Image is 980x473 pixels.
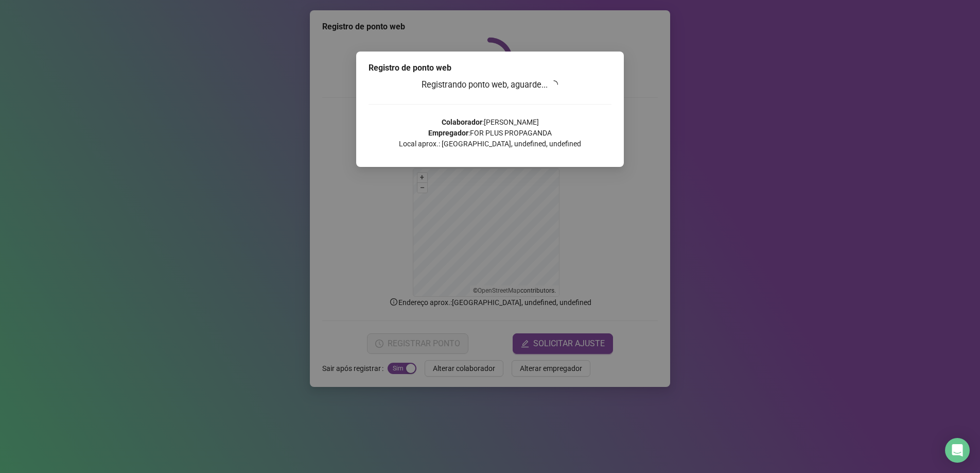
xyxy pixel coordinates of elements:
strong: Empregador [428,129,468,137]
p: : [PERSON_NAME] : FOR PLUS PROPAGANDA Local aprox.: [GEOGRAPHIC_DATA], undefined, undefined [369,117,611,149]
span: loading [549,79,559,90]
strong: Colaborador [442,118,482,126]
div: Registro de ponto web [369,62,611,74]
div: Open Intercom Messenger [945,438,970,463]
h3: Registrando ponto web, aguarde... [369,78,611,92]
